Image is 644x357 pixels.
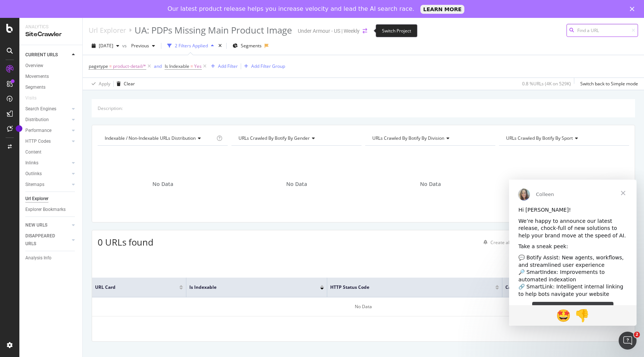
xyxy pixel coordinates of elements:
[25,181,70,189] a: Sitemaps
[25,206,66,214] div: Explorer Bookmarks
[89,26,126,34] a: Url Explorer
[420,180,441,188] span: No Data
[98,236,154,248] span: 0 URLs found
[25,127,70,135] a: Performance
[241,62,285,71] button: Add Filter Group
[16,125,22,132] div: Tooltip anchor
[25,148,77,156] a: Content
[165,63,189,69] span: Is Indexable
[25,30,76,39] div: SiteCrawler
[25,51,70,59] a: CURRENT URLS
[25,159,70,167] a: Inlinks
[189,284,309,291] span: Is Indexable
[154,63,162,70] button: and
[25,83,45,91] div: Segments
[363,28,367,34] div: arrow-right-arrow-left
[25,221,47,229] div: NEW URLS
[89,78,110,90] button: Apply
[239,135,310,141] span: URLs Crawled By Botify By gender
[113,61,146,72] span: product-detail/*
[89,63,108,69] span: pagetype
[128,42,149,49] span: Previous
[25,254,51,262] div: Analysis Info
[164,40,217,52] button: 2 Filters Applied
[506,135,573,141] span: URLs Crawled By Botify By sport
[175,42,208,49] div: 2 Filters Applied
[490,239,515,246] div: Create alert
[25,116,49,124] div: Distribution
[619,332,637,350] iframe: Intercom live chat
[152,180,173,188] span: No Data
[25,94,44,102] a: Visits
[25,138,70,145] a: HTTP Codes
[208,62,238,71] button: Add Filter
[286,180,307,188] span: No Data
[98,105,123,111] div: Description:
[103,132,215,144] h4: Indexable / Non-Indexable URLs Distribution
[95,284,177,291] span: URL Card
[25,127,51,135] div: Performance
[577,78,638,90] button: Switch back to Simple mode
[505,132,622,144] h4: URLs Crawled By Botify By sport
[251,63,285,69] div: Add Filter Group
[25,105,56,113] div: Search Engines
[580,80,638,87] div: Switch back to Simple mode
[99,42,113,49] span: 2024 Feb. 28th
[509,180,637,326] iframe: Intercom live chat message
[135,24,292,37] div: UA: PDPs Missing Main Product Image
[566,24,638,37] input: Find a URL
[420,5,465,14] a: LEARN MORE
[25,170,70,178] a: Outlinks
[25,94,37,102] div: Visits
[480,236,515,248] button: Create alert
[25,62,43,70] div: Overview
[25,138,51,145] div: HTTP Codes
[122,42,128,49] span: vs
[25,62,77,70] a: Overview
[168,5,414,13] div: Our latest product release helps you increase velocity and lead the AI search race.
[92,297,635,316] div: No Data
[298,27,360,35] div: Under Armour - US | Weekly
[376,24,417,37] div: Switch Project
[218,63,238,69] div: Add Filter
[25,181,44,189] div: Sitemaps
[25,148,41,156] div: Content
[237,132,355,144] h4: URLs Crawled By Botify By gender
[25,254,77,262] a: Analysis Info
[330,284,484,291] span: HTTP Status Code
[505,284,621,291] span: Canonical To
[124,80,135,87] div: Clear
[25,232,70,248] a: DISAPPEARED URLS
[25,24,76,30] div: Analytics
[522,80,571,87] div: 0.8 % URLs ( 4K on 529K )
[25,73,77,80] a: Movements
[190,63,193,69] span: =
[89,40,122,52] button: [DATE]
[25,206,77,214] a: Explorer Bookmarks
[25,116,70,124] a: Distribution
[241,42,262,49] span: Segments
[99,80,110,87] div: Apply
[230,40,265,52] button: Segments
[25,232,63,248] div: DISAPPEARED URLS
[109,63,112,69] span: =
[25,83,77,91] a: Segments
[25,159,38,167] div: Inlinks
[630,7,637,11] div: Close
[25,195,77,203] a: Url Explorer
[25,221,70,229] a: NEW URLS
[25,105,70,113] a: Search Engines
[25,170,42,178] div: Outlinks
[371,132,489,144] h4: URLs Crawled By Botify By division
